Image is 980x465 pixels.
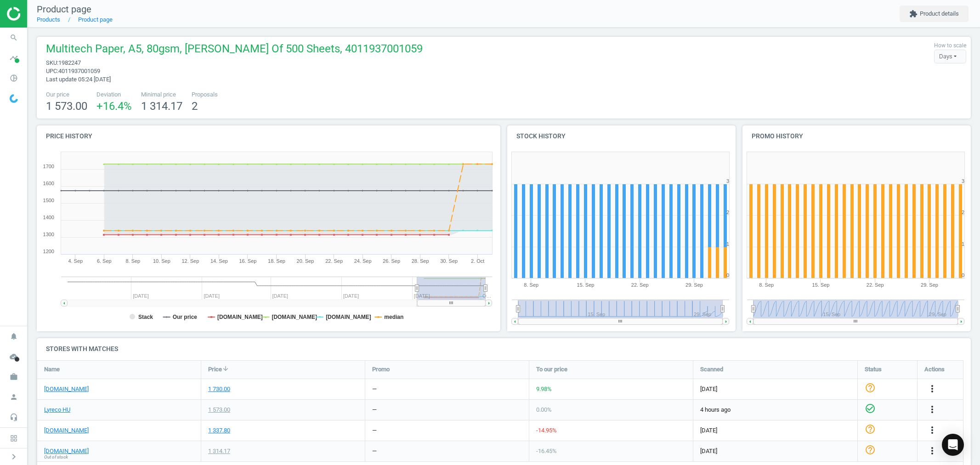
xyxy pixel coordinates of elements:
span: [DATE] [700,447,850,455]
button: chevron_right [2,451,25,463]
div: — [372,447,377,455]
label: How to scale [934,42,966,50]
span: Name [44,365,60,374]
tspan: [DOMAIN_NAME] [326,314,371,320]
div: — [372,406,377,414]
text: 1400 [43,215,54,220]
text: 1300 [43,232,54,237]
tspan: 15. Sep [577,282,595,288]
i: help_outline [865,382,876,393]
span: 1 573.00 [46,100,87,113]
span: Last update 05:24 [DATE] [46,76,111,83]
a: [DOMAIN_NAME] [44,447,89,455]
button: more_vert [927,404,938,416]
h4: Stores with matches [37,338,971,360]
i: check_circle_outline [865,403,876,414]
i: chevron_right [8,451,19,462]
i: timeline [5,49,23,67]
div: 1 573.00 [208,406,230,414]
tspan: O… [482,293,492,299]
span: Proposals [192,91,218,99]
tspan: Stack [138,314,153,320]
div: 1 314.17 [208,447,230,455]
img: wGWNvw8QSZomAAAAABJRU5ErkJggg== [10,94,18,103]
text: 1 [962,241,964,247]
span: 1 314.17 [141,100,182,113]
span: Status [865,365,882,374]
tspan: Our price [173,314,198,320]
i: more_vert [927,445,938,456]
tspan: 16. Sep [239,258,257,264]
span: Our price [46,91,87,99]
div: 1 337.80 [208,426,230,435]
h4: Stock history [507,125,736,147]
tspan: 4. Sep [68,258,83,264]
text: 3 [726,178,729,184]
text: 3 [962,178,964,184]
text: 1700 [43,164,54,169]
tspan: 22. Sep [867,282,884,288]
button: extensionProduct details [900,6,969,22]
a: [DOMAIN_NAME] [44,385,89,393]
span: [DATE] [700,426,850,435]
tspan: 20. Sep [297,258,314,264]
i: cloud_done [5,348,23,365]
tspan: 6. Sep [97,258,112,264]
i: more_vert [927,425,938,436]
span: Actions [924,365,945,374]
tspan: 15. Sep [812,282,830,288]
span: -16.45 % [536,448,557,454]
img: ajHJNr6hYgQAAAAASUVORK5CYII= [7,7,72,21]
div: — [372,385,377,393]
tspan: 29. Sep [921,282,938,288]
text: 2 [962,210,964,215]
tspan: 26. Sep [383,258,400,264]
span: 2 [192,100,198,113]
div: Open Intercom Messenger [942,434,964,456]
button: more_vert [927,383,938,395]
i: search [5,29,23,46]
span: 0.00 % [536,406,552,413]
i: headset_mic [5,408,23,426]
span: Deviation [96,91,132,99]
a: Products [37,16,60,23]
i: work [5,368,23,386]
tspan: 8. Sep [759,282,774,288]
tspan: 18. Sep [268,258,285,264]
span: -14.95 % [536,427,557,434]
tspan: 29. Sep [685,282,703,288]
i: help_outline [865,424,876,435]
text: 0 [726,272,729,278]
div: Days [934,50,966,63]
span: 4011937001059 [58,68,100,74]
text: 1200 [43,249,54,254]
span: [DATE] [700,385,850,393]
span: Price [208,365,222,374]
a: Product page [78,16,113,23]
i: notifications [5,328,23,345]
button: more_vert [927,425,938,437]
tspan: 8. Sep [524,282,538,288]
text: 0 [962,272,964,278]
i: person [5,388,23,406]
span: Out of stock [44,454,68,460]
span: sku : [46,59,58,66]
tspan: 22. Sep [631,282,649,288]
text: 2 [726,210,729,215]
span: Promo [372,365,390,374]
tspan: 30. Sep [440,258,458,264]
span: Multitech Paper, A5, 80gsm, [PERSON_NAME] Of 500 Sheets, 4011937001059 [46,41,423,59]
text: 1500 [43,198,54,203]
span: upc : [46,68,58,74]
h4: Price history [37,125,500,147]
tspan: 2. Oct [471,258,484,264]
span: 1982247 [58,59,81,66]
tspan: 10. Sep [153,258,170,264]
span: Product page [37,4,91,15]
span: Scanned [700,365,723,374]
tspan: 28. Sep [412,258,429,264]
div: — [372,426,377,435]
text: 1600 [43,181,54,186]
tspan: 14. Sep [210,258,228,264]
div: 1 730.00 [208,385,230,393]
